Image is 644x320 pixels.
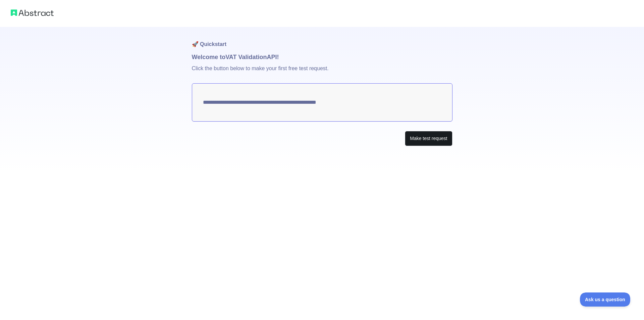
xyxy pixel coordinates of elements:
[192,27,452,52] h1: 🚀 Quickstart
[11,8,54,17] img: Abstract logo
[192,62,452,83] p: Click the button below to make your first free test request.
[580,292,631,307] iframe: Toggle Customer Support
[192,52,452,62] h1: Welcome to VAT Validation API!
[405,131,452,146] button: Make test request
